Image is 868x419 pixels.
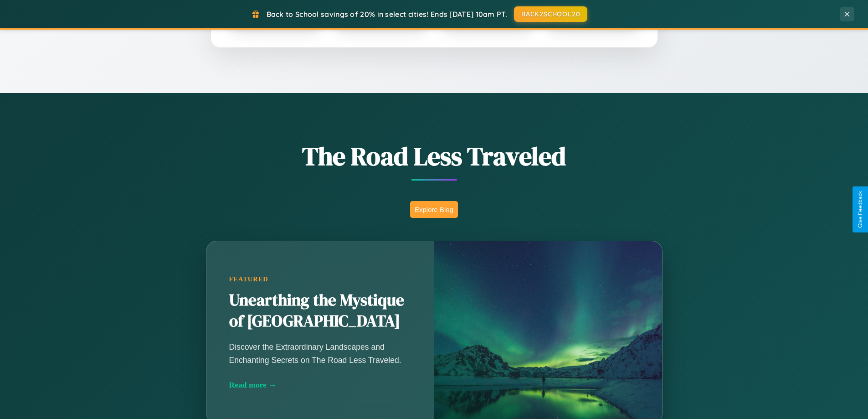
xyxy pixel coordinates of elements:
[161,139,708,174] h1: The Road Less Traveled
[229,380,411,390] div: Read more →
[857,191,863,228] div: Give Feedback
[229,275,411,283] div: Featured
[514,6,587,22] button: BACK2SCHOOL20
[229,290,411,332] h2: Unearthing the Mystique of [GEOGRAPHIC_DATA]
[229,341,411,366] p: Discover the Extraordinary Landscapes and Enchanting Secrets on The Road Less Traveled.
[410,201,458,218] button: Explore Blog
[267,10,507,19] span: Back to School savings of 20% in select cities! Ends [DATE] 10am PT.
